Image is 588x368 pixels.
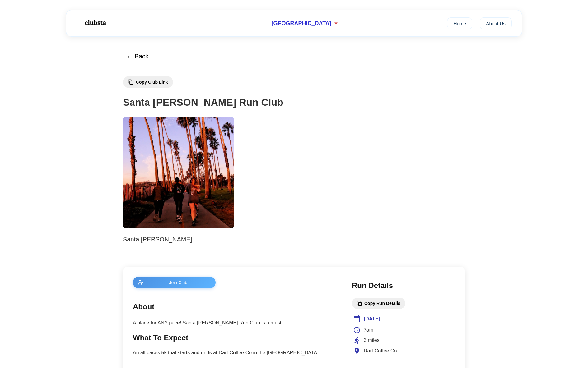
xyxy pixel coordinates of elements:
h2: What To Expect [133,332,339,344]
span: Join Club [146,280,211,285]
span: 7am [364,326,373,334]
img: Santa Barbara Run Club 1 [123,117,234,228]
button: ← Back [123,49,152,64]
span: [DATE] [364,315,380,323]
span: [GEOGRAPHIC_DATA] [271,20,331,27]
h2: Run Details [352,280,455,292]
p: Santa [PERSON_NAME] [123,234,465,244]
a: Home [447,17,472,29]
h2: About [133,301,339,313]
button: Copy Run Details [352,298,405,309]
span: Copy Club Link [136,80,168,85]
button: Join Club [133,277,216,288]
span: Dart Coffee Co [364,347,397,355]
span: 3 miles [364,336,380,344]
button: Copy Club Link [123,76,173,88]
a: About Us [480,17,512,29]
p: A place for ANY pace! Santa [PERSON_NAME] Run Club is a must! [133,319,339,327]
img: Logo [76,15,114,30]
a: Join Club [133,277,339,288]
h1: Santa [PERSON_NAME] Run Club [123,94,465,110]
p: An all paces 5k that starts and ends at Dart Coffee Co in the [GEOGRAPHIC_DATA]. [133,349,339,357]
